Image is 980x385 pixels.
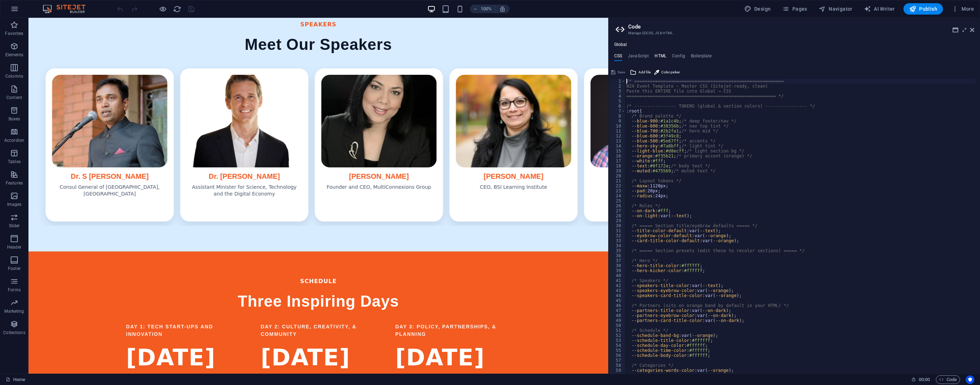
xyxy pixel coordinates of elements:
div: 49 [609,318,626,323]
span: Design [744,5,771,12]
div: 17 [609,158,626,163]
div: 19 [609,168,626,173]
div: 44 [609,293,626,298]
h2: Three Inspiring Days [98,272,482,295]
div: 58 [609,363,626,368]
button: Add file [629,68,652,77]
i: Reload page [173,5,181,13]
h6: Session time [911,375,930,384]
p: Favorites [5,31,23,36]
button: Pages [779,3,810,15]
div: 5 [609,99,626,104]
h4: JavaScript [628,53,649,61]
div: 24 [609,193,626,198]
h4: Boilerplate [691,53,712,61]
img: Dr. S Janakiraman [23,57,138,150]
div: 16 [609,154,626,158]
span: : [924,377,925,382]
div: 4 [609,94,626,99]
div: 56 [609,353,626,358]
div: Speakers [98,2,482,11]
p: Slider [9,223,20,229]
div: 18 [609,163,626,168]
div: 20 [609,173,626,178]
div: 8 [609,114,626,119]
img: James Stewart [561,57,677,150]
h2: Meet Our Speakers [98,15,482,38]
h4: CSS [614,53,622,61]
div: 2 [609,84,626,89]
p: Founder and CEO, MultiConnexions Group [292,166,407,173]
div: 51 [609,328,626,333]
h4: Config [672,53,685,61]
img: Dr. Andrew Charlton [157,57,273,150]
span: More [952,5,974,12]
p: Footer [8,266,21,271]
img: Sheba Nandkeolyar [292,57,407,150]
p: Consul General of [GEOGRAPHIC_DATA], [GEOGRAPHIC_DATA] [23,166,138,180]
div: 3 [609,89,626,94]
div: 29 [609,218,626,223]
p: Content [6,95,22,100]
div: 40 [609,273,626,278]
div: 48 [609,313,626,318]
div: 27 [609,208,626,213]
h4: HTML [655,53,666,61]
div: 7 [609,109,626,114]
div: 31 [609,228,626,233]
p: Elements [5,52,24,58]
h3: [PERSON_NAME] [292,153,407,164]
h3: [PERSON_NAME] [561,153,677,164]
div: 35 [609,248,626,253]
p: Collections [3,330,25,335]
p: Columns [5,73,23,79]
p: Marketing [4,308,24,314]
div: 22 [609,183,626,188]
button: Design [741,3,774,15]
div: 10 [609,124,626,129]
div: 14 [609,144,626,149]
p: Startup mentor and investor [561,166,677,173]
button: Click here to leave preview mode and continue editing [158,5,167,13]
span: [DATE] [367,322,482,358]
div: 9 [609,119,626,124]
div: Schedule [98,259,482,268]
div: 36 [609,253,626,258]
p: Forms [8,287,21,293]
span: Code [939,375,957,384]
button: More [949,3,977,15]
h3: [PERSON_NAME] [427,153,542,164]
button: Publish [903,3,943,15]
button: Color picker [653,68,681,77]
p: Assistant Minister for Science, Technology and the Digital Economy [157,166,273,180]
span: Add file [638,68,651,77]
h3: Manage (S)CSS, JS & HTML [628,30,960,36]
div: 50 [609,323,626,328]
div: 28 [609,213,626,218]
div: 55 [609,348,626,353]
h2: Code [628,24,974,30]
div: 60 [609,373,626,378]
button: reload [173,5,181,13]
button: Code [936,375,960,384]
div: 13 [609,139,626,144]
p: Header [7,244,21,250]
div: Design (Ctrl+Alt+Y) [741,3,774,15]
span: Navigator [819,5,853,12]
div: 21 [609,178,626,183]
div: 11 [609,129,626,134]
span: Pages [782,5,807,12]
div: 43 [609,288,626,293]
div: 23 [609,188,626,193]
div: 54 [609,343,626,348]
div: 46 [609,303,626,308]
div: 47 [609,308,626,313]
button: Navigator [816,3,855,15]
img: Kala Philip [427,57,542,150]
button: Usercentrics [966,375,974,384]
div: 53 [609,338,626,343]
h3: Dr. S [PERSON_NAME] [23,153,138,164]
p: Boxes [9,116,20,122]
div: 45 [609,298,626,303]
div: 38 [609,263,626,268]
